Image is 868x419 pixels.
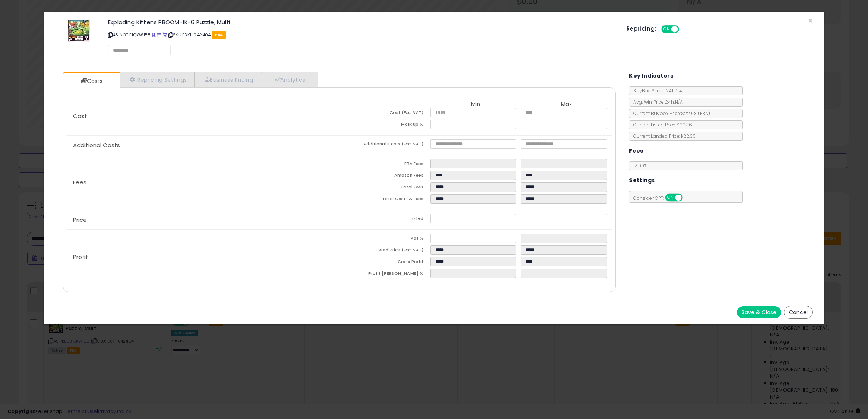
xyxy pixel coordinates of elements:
[67,19,90,42] img: 51EXgUwh5zL._SL60_.jpg
[626,26,657,32] h5: Repricing:
[629,133,696,139] span: Current Landed Price: $22.36
[67,142,339,148] p: Additional Costs
[67,113,339,119] p: Cost
[629,195,693,201] span: Consider CPT:
[108,19,615,25] h3: Exploding Kittens PBOOM-1K-6 Puzzle, Multi
[666,195,675,201] span: ON
[108,29,615,41] p: ASIN: B0B1QKW158 | SKU: EXKI-042404
[430,101,521,108] th: Min
[629,110,710,117] span: Current Buybox Price:
[261,72,317,87] a: Analytics
[339,245,430,257] td: Listed Price (Exc. VAT)
[339,214,430,226] td: Listed
[157,32,161,38] a: All offer listings
[662,26,671,33] span: ON
[698,110,710,117] span: ( FBA )
[629,87,682,94] span: BuyBox Share 24h: 0%
[629,176,655,185] h5: Settings
[629,146,643,156] h5: Fees
[162,32,167,38] a: Your listing only
[808,15,813,26] span: ×
[681,110,710,117] span: $22.68
[339,159,430,171] td: FBA Fees
[737,306,781,318] button: Save & Close
[629,121,692,128] span: Current Listed Price: $22.36
[339,120,430,131] td: Mark up %
[67,217,339,223] p: Price
[629,71,673,81] h5: Key Indicators
[339,139,430,151] td: Additional Costs (Exc. VAT)
[784,306,813,319] button: Cancel
[63,73,119,89] a: Costs
[629,99,683,105] span: Avg. Win Price 24h: N/A
[339,269,430,280] td: Profit [PERSON_NAME] %
[120,72,195,87] a: Repricing Settings
[682,195,694,201] span: OFF
[678,26,690,33] span: OFF
[339,108,430,120] td: Cost (Exc. VAT)
[339,257,430,269] td: Gross Profit
[339,194,430,206] td: Total Costs & Fees
[339,182,430,194] td: Total Fees
[633,162,647,169] span: 12.00 %
[67,179,339,185] p: Fees
[521,101,612,108] th: Max
[339,234,430,245] td: Vat %
[195,72,261,87] a: Business Pricing
[67,254,339,260] p: Profit
[212,31,226,39] span: FBA
[151,32,156,38] a: BuyBox page
[339,171,430,182] td: Amazon Fees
